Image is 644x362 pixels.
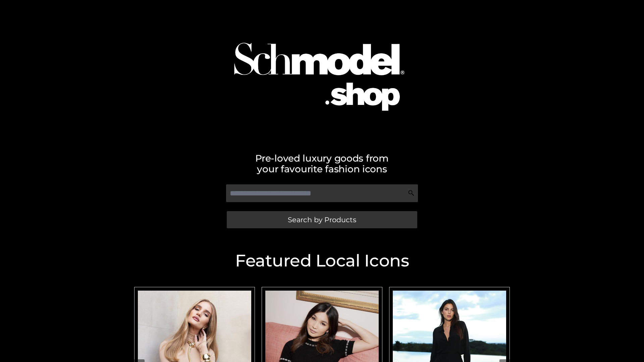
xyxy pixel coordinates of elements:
img: Search Icon [408,190,415,196]
a: Search by Products [227,211,417,228]
h2: Pre-loved luxury goods from your favourite fashion icons [131,153,513,174]
span: Search by Products [288,216,356,223]
h2: Featured Local Icons​ [131,252,513,269]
